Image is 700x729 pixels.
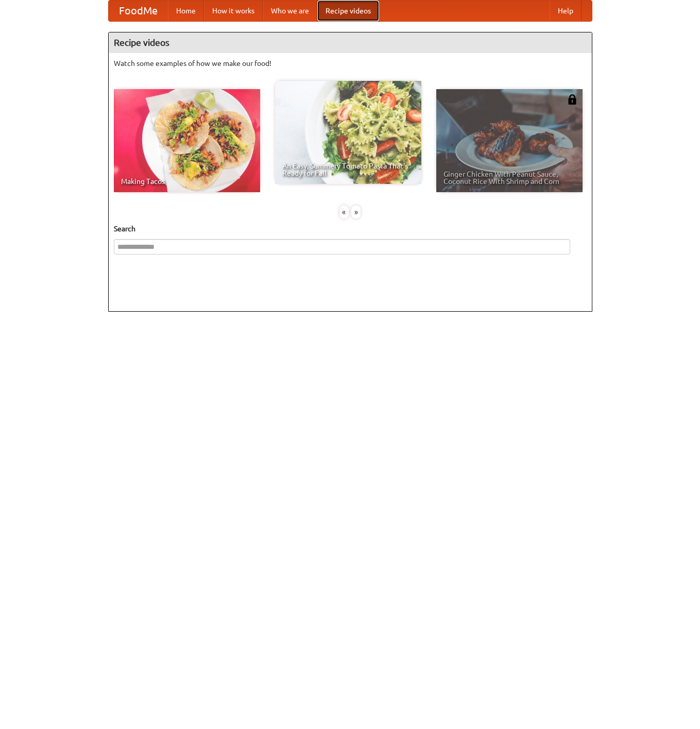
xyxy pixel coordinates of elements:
h4: Recipe videos [109,32,592,53]
a: Home [168,1,204,21]
p: Watch some examples of how we make our food! [114,58,587,69]
a: Help [550,1,582,21]
a: Making Tacos [114,89,260,192]
a: An Easy, Summery Tomato Pasta That's Ready for Fall [275,81,421,184]
div: » [351,206,361,218]
span: An Easy, Summery Tomato Pasta That's Ready for Fall [282,162,414,177]
img: 483408.png [567,94,577,105]
a: Recipe videos [317,1,379,21]
div: « [339,206,349,218]
span: Making Tacos [121,178,253,185]
h5: Search [114,224,587,234]
a: How it works [204,1,263,21]
a: Who we are [263,1,317,21]
a: FoodMe [109,1,168,21]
